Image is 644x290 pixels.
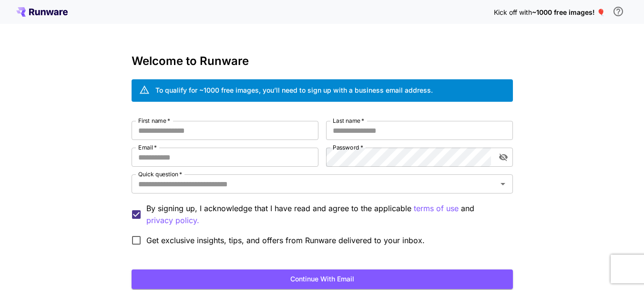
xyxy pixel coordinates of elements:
[333,143,363,151] label: Password
[132,54,513,68] h3: Welcome to Runware
[146,215,199,226] p: privacy policy.
[138,143,157,151] label: Email
[138,117,170,125] label: First name
[138,170,182,178] label: Quick question
[132,269,513,289] button: Continue with email
[532,8,605,16] span: ~1000 free images! 🎈
[609,2,628,21] button: In order to qualify for free credit, you need to sign up with a business email address and click ...
[146,203,505,226] p: By signing up, I acknowledge that I have read and agree to the applicable and
[414,203,459,215] p: terms of use
[333,117,364,125] label: Last name
[146,235,425,246] span: Get exclusive insights, tips, and offers from Runware delivered to your inbox.
[414,203,459,215] button: By signing up, I acknowledge that I have read and agree to the applicable and privacy policy.
[146,215,199,226] button: By signing up, I acknowledge that I have read and agree to the applicable terms of use and
[496,177,510,191] button: Open
[495,149,512,166] button: toggle password visibility
[494,8,532,16] span: Kick off with
[155,85,433,95] div: To qualify for ~1000 free images, you’ll need to sign up with a business email address.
